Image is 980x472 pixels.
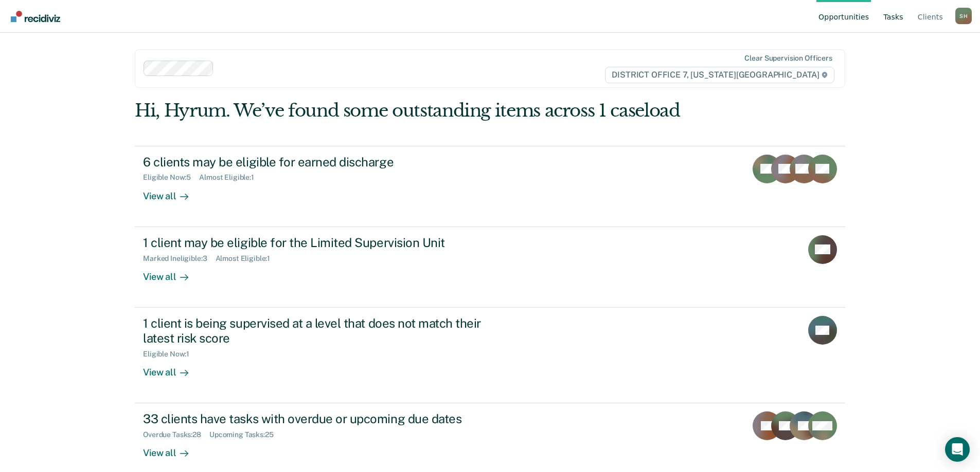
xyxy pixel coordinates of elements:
[143,155,504,169] div: 6 clients may be eligible for earned discharge
[143,316,504,346] div: 1 client is being supervised at a level that does not match their latest risk score
[143,262,201,282] div: View all
[605,67,834,83] span: DISTRICT OFFICE 7, [US_STATE][GEOGRAPHIC_DATA]
[955,8,972,24] button: Profile dropdown button
[143,411,504,426] div: 33 clients have tasks with overdue or upcoming due dates
[143,430,209,439] div: Overdue Tasks : 28
[135,146,845,227] a: 6 clients may be eligible for earned dischargeEligible Now:5Almost Eligible:1View all
[143,182,201,202] div: View all
[216,254,279,263] div: Almost Eligible : 1
[209,430,282,439] div: Upcoming Tasks : 25
[135,308,845,403] a: 1 client is being supervised at a level that does not match their latest risk scoreEligible Now:1...
[143,235,504,250] div: 1 client may be eligible for the Limited Supervision Unit
[143,358,201,378] div: View all
[945,437,970,462] div: Open Intercom Messenger
[143,254,215,263] div: Marked Ineligible : 3
[143,173,199,182] div: Eligible Now : 5
[143,439,201,459] div: View all
[135,100,703,121] div: Hi, Hyrum. We’ve found some outstanding items across 1 caseload
[744,54,832,63] div: Clear supervision officers
[135,227,845,308] a: 1 client may be eligible for the Limited Supervision UnitMarked Ineligible:3Almost Eligible:1View...
[955,8,972,24] div: S H
[199,173,262,182] div: Almost Eligible : 1
[11,11,60,22] img: Recidiviz
[143,350,198,358] div: Eligible Now : 1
